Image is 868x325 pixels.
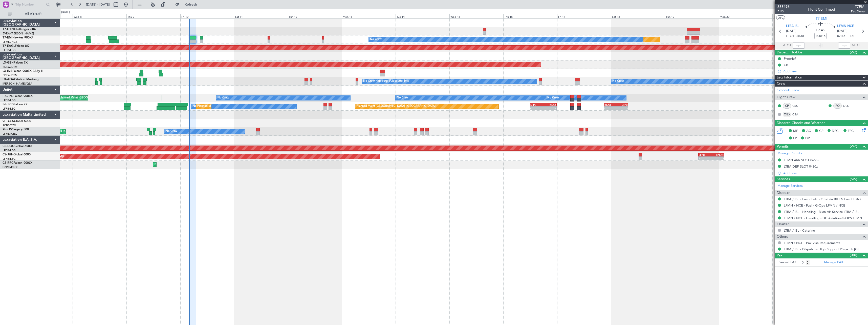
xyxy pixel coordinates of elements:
div: Planned Maint [GEOGRAPHIC_DATA] ([GEOGRAPHIC_DATA]) [357,103,436,110]
div: Sun 12 [288,14,342,18]
div: Tue 14 [396,14,449,18]
a: LTBA / ISL - Fuel - Petro Ofisi via BILEN Fuel LTBA / ISL [784,197,865,201]
div: LFPB [530,103,543,106]
div: Tue 21 [772,14,826,18]
div: No Crew [547,94,559,102]
div: Flight Confirmed [808,7,835,12]
a: [PERSON_NAME]/QSA [3,82,32,86]
span: ATOT [783,43,791,48]
a: LX-INBFalcon 900EX EASy II [3,70,42,73]
span: [DATE] - [DATE] [86,2,110,7]
div: Unplanned Maint Nice ([GEOGRAPHIC_DATA]) [33,128,93,135]
span: LX-AOA [3,78,14,81]
div: Add new [783,171,865,175]
div: Add new [783,69,865,73]
a: LX-GBHFalcon 7X [3,61,28,64]
div: No Crew [612,77,624,85]
a: DNMM/LOS [3,165,18,169]
div: Thu 16 [503,14,557,18]
span: AC [806,129,811,134]
span: T7-DYN [3,28,14,31]
div: No Crew [397,94,408,102]
span: Leg Information [777,75,802,80]
span: Pos Owner [851,9,865,14]
span: 07:15 [837,34,845,39]
div: - [711,157,724,160]
div: - [604,107,616,110]
input: Trip Number [15,1,45,8]
span: P1/3 [777,9,790,14]
span: CR [819,129,823,134]
span: 9H-LPZ [3,128,13,131]
span: F-GPNJ [3,95,13,98]
span: LX-INB [3,70,12,73]
a: 9H-LPZLegacy 500 [3,128,29,131]
div: - [530,107,543,110]
span: MF [793,129,798,134]
div: No Crew [370,36,382,43]
span: T7-EMI [3,36,12,39]
a: EDLW/DTM [3,65,17,69]
span: 02:45 [816,28,824,33]
a: LFPB/LBG [3,149,16,152]
span: LTBA ISL [786,24,799,29]
div: Prebrief [784,56,796,61]
span: Services [777,176,790,182]
div: CB [784,63,788,67]
span: CS-RRC [3,161,13,165]
div: Sun 19 [665,14,719,18]
span: ETOT [786,34,794,39]
a: LFMD/CEQ [3,132,17,136]
a: LTBA / ISL - Dispatch - FlightSupport Dispatch [GEOGRAPHIC_DATA] [784,247,865,251]
a: CS-DOUGlobal 6500 [3,145,32,148]
div: No Crew [218,94,229,102]
a: LFMN/NCE [3,40,17,44]
a: LFMN / NCE - Fuel - G-Ops LFMN / NCE [784,203,845,208]
span: ELDT [847,34,855,39]
span: [DATE] [837,29,848,34]
button: All Aircraft [6,10,55,18]
div: [DATE] [61,10,70,14]
div: FO [833,103,842,109]
div: Fri 17 [557,14,611,18]
button: Refresh [173,1,203,9]
div: Planned Maint Lagos ([PERSON_NAME]) [155,161,207,169]
div: KLAX [604,103,616,106]
span: DP [805,136,810,141]
div: No Crew Hamburg (Fuhlsbuttel Intl) [363,77,409,85]
a: LFMN / NCE - Handling - DC Aviation-G-OPS LFMN [784,216,862,220]
span: 538496 [777,4,790,9]
a: FCBB/BZV [3,124,16,127]
div: LFPB [616,103,628,106]
span: FFC [848,129,854,134]
a: Manage PAX [824,260,843,265]
a: F-HECDFalcon 7X [3,103,28,106]
a: Manage Services [777,184,803,189]
span: T7-EAGL [3,45,15,48]
a: T7-EMIHawker 900XP [3,36,33,39]
span: Permits [777,144,789,150]
button: UTC [776,15,785,20]
span: 04:30 [796,34,804,39]
a: LX-AOACitation Mustang [3,78,39,81]
span: Crew [777,81,785,87]
span: (2/2) [850,144,857,149]
a: LTBA / ISL - Handling - Bilen Air Service LTBA / ISL [784,210,859,214]
a: LTBA / ISL - Catering [784,228,815,233]
div: No Crew [166,128,177,135]
a: LFPB/LBG [3,98,16,102]
a: LFPB/LBG [3,107,16,111]
div: LFMN ARR SLOT 0655z [784,158,819,162]
a: CSA [792,112,804,117]
span: Others [777,234,788,240]
span: Dispatch Checks and Weather [777,120,825,126]
span: Refresh [180,3,202,6]
div: Wed 8 [73,14,126,18]
a: LFPB/LBG [3,48,16,52]
a: OLC [843,104,854,108]
div: Sat 11 [234,14,288,18]
span: LX-GBH [3,61,14,64]
span: Dispatch [777,190,791,196]
span: F-HECD [3,103,14,106]
span: (0/0) [850,252,857,258]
